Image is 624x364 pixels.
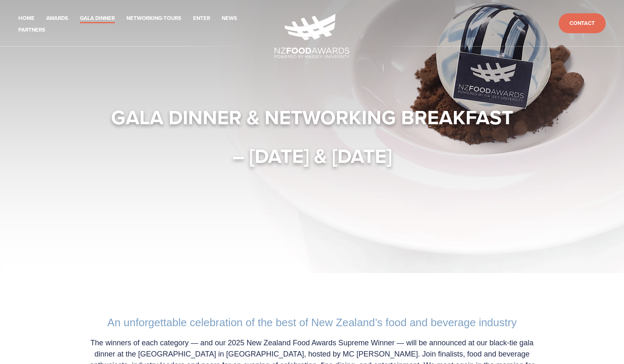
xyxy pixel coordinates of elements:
[80,14,115,23] a: Gala Dinner
[222,14,237,23] a: News
[72,143,552,168] h1: – [DATE] & [DATE]
[126,14,181,23] a: Networking-Tours
[72,105,552,130] h1: Gala Dinner & Networking Breakfast
[18,25,45,35] a: Partners
[559,13,606,34] a: Contact
[81,316,543,329] h2: An unforgettable celebration of the best of New Zealand’s food and beverage industry
[46,14,68,23] a: Awards
[193,14,210,23] a: Enter
[18,14,35,23] a: Home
